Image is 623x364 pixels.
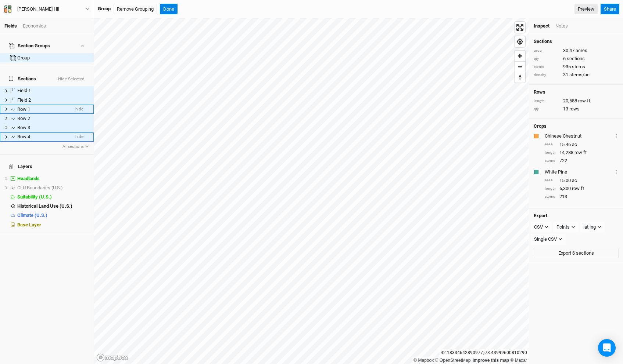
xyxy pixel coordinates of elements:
[569,72,590,78] span: stems/ac
[534,64,559,70] div: stems
[17,125,30,130] span: Row 3
[17,125,89,131] div: Row 3
[567,55,585,62] span: sections
[534,72,559,78] div: density
[534,48,559,54] div: area
[545,194,556,200] div: stems
[160,4,178,15] button: Done
[534,123,547,129] h4: Crops
[614,132,619,140] button: Crop Usage
[58,77,85,82] button: Hide Selected
[62,143,90,150] button: Allsections
[17,203,89,209] div: Historical Land Use (U.S.)
[534,72,619,78] div: 31
[534,63,619,70] div: 935
[598,339,616,357] div: Open Intercom Messenger
[534,55,619,62] div: 6
[510,358,527,363] a: Maxar
[515,22,525,33] button: Enter fullscreen
[572,63,585,70] span: stems
[17,203,72,209] span: Historical Land Use (U.S.)
[534,98,559,104] div: length
[576,47,587,54] span: acres
[17,176,40,181] span: Headlands
[17,116,30,121] span: Row 2
[75,132,83,142] span: hide
[545,178,556,183] div: area
[17,88,89,94] div: Field 1
[17,97,89,103] div: Field 2
[98,6,111,12] div: Group
[96,353,129,362] a: Mapbox logo
[17,134,30,139] span: Row 4
[534,213,619,219] h4: Export
[17,194,89,200] div: Suitability (U.S.)
[515,62,525,72] span: Zoom out
[17,185,89,191] div: CLU Boundaries (U.S.)
[569,106,580,112] span: rows
[534,106,619,112] div: 13
[534,89,619,95] h4: Rows
[534,106,559,112] div: qty
[17,185,63,190] span: CLU Boundaries (U.S.)
[534,223,543,231] div: CSV
[17,106,69,112] div: Row 1
[17,6,59,13] div: [PERSON_NAME] Hil
[545,158,556,164] div: stems
[17,6,59,13] div: Baldwin Hil
[545,141,619,148] div: 15.46
[17,134,69,140] div: Row 4
[534,23,549,29] div: Inspect
[17,97,31,103] span: Field 2
[534,236,557,243] div: Single CSV
[23,23,46,29] div: Economics
[545,193,619,200] div: 213
[515,72,525,83] span: Reset bearing to north
[531,222,552,233] button: CSV
[545,133,612,139] div: Chinese Chestnut
[614,168,619,176] button: Crop Usage
[580,222,605,233] button: lat,lng
[574,4,598,15] a: Preview
[435,358,471,363] a: OpenStreetMap
[553,222,579,233] button: Points
[556,223,570,231] div: Points
[9,76,36,82] span: Sections
[17,176,89,182] div: Headlands
[17,88,31,93] span: Field 1
[515,36,525,47] button: Find my location
[79,43,85,48] button: Show section groups
[534,56,559,62] div: qty
[114,4,157,15] button: Remove Grouping
[534,98,619,104] div: 20,588
[545,142,556,147] div: area
[545,169,612,175] div: White Pine
[515,61,525,72] button: Zoom out
[9,43,50,49] div: Section Groups
[572,185,584,192] span: row ft
[439,349,529,357] div: 42.18334642890977 , -73.43999600810290
[94,18,529,364] canvas: Map
[4,23,17,29] a: Fields
[534,39,619,44] h4: Sections
[545,150,556,156] div: length
[578,98,590,104] span: row ft
[515,51,525,61] button: Zoom in
[515,72,525,83] button: Reset bearing to north
[545,149,619,156] div: 14,288
[17,106,30,112] span: Row 1
[75,105,83,114] span: hide
[545,157,619,164] div: 722
[413,358,434,363] a: Mapbox
[531,234,566,245] button: Single CSV
[545,185,619,192] div: 6,300
[17,222,41,227] span: Base Layer
[17,116,89,121] div: Row 2
[534,47,619,54] div: 30.47
[17,194,52,200] span: Suitability (U.S.)
[583,223,596,231] div: lat,lng
[572,177,577,184] span: ac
